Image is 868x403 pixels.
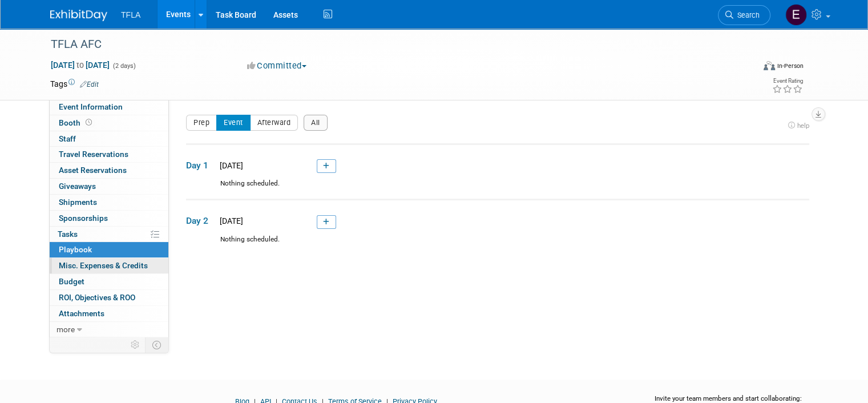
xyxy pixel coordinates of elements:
a: Misc. Expenses & Credits [50,258,168,273]
span: help [797,122,809,130]
span: more [56,325,75,334]
span: Giveaways [59,182,96,191]
span: Travel Reservations [59,150,128,159]
span: Staff [59,134,76,143]
span: Day 1 [186,159,215,172]
div: TFLA AFC [47,34,740,55]
span: Tasks [58,229,78,239]
a: Sponsorships [50,211,168,226]
div: Event Rating [772,78,803,84]
a: Edit [80,80,99,88]
span: [DATE] [DATE] [50,60,110,70]
span: to [75,61,86,70]
a: Search [718,5,770,25]
a: more [50,322,168,337]
div: Nothing scheduled. [186,179,809,199]
div: Event Format [692,59,804,76]
span: Search [733,11,760,19]
span: Booth not reserved yet [83,118,94,127]
a: Attachments [50,306,168,321]
a: Booth [50,115,168,131]
div: In-Person [777,62,804,70]
span: TFLA [121,10,140,19]
span: Budget [59,277,84,286]
a: Tasks [50,227,168,242]
span: Event Information [59,102,123,111]
button: Afterward [250,115,298,131]
span: Day 2 [186,215,215,227]
span: Playbook [59,245,92,254]
span: Attachments [59,309,104,318]
a: Staff [50,131,168,147]
a: Giveaways [50,179,168,194]
button: Committed [243,60,311,72]
img: ExhibitDay [50,10,107,21]
span: (2 days) [112,62,136,70]
span: [DATE] [216,216,243,225]
td: Personalize Event Tab Strip [126,337,146,352]
a: Budget [50,274,168,289]
span: Booth [59,118,94,127]
div: Nothing scheduled. [186,235,809,255]
button: Event [216,115,251,131]
img: Format-Inperson.png [764,61,775,70]
span: Sponsorships [59,213,108,223]
a: Shipments [50,195,168,210]
button: All [304,115,328,131]
span: Misc. Expenses & Credits [59,261,148,270]
button: Prep [186,115,217,131]
a: ROI, Objectives & ROO [50,290,168,305]
a: Travel Reservations [50,147,168,162]
td: Toggle Event Tabs [146,337,169,352]
td: Tags [50,78,99,90]
a: Asset Reservations [50,163,168,178]
span: Asset Reservations [59,166,127,175]
span: [DATE] [216,161,243,170]
a: Playbook [50,242,168,257]
a: Event Information [50,99,168,115]
span: Shipments [59,198,97,207]
span: ROI, Objectives & ROO [59,293,135,302]
img: Elisabeth Howell [785,4,807,26]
